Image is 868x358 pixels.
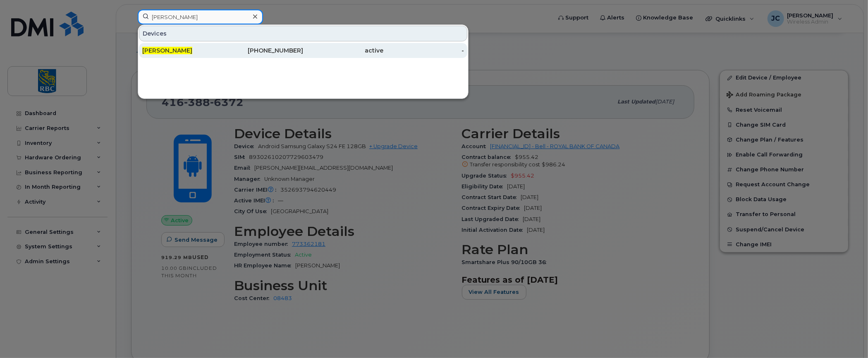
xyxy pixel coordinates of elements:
[139,43,467,58] a: [PERSON_NAME][PHONE_NUMBER]active-
[142,47,192,54] span: [PERSON_NAME]
[223,46,304,55] div: [PHONE_NUMBER]
[138,10,263,24] input: Find something...
[139,26,467,41] div: Devices
[384,46,464,55] div: -
[303,46,384,55] div: active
